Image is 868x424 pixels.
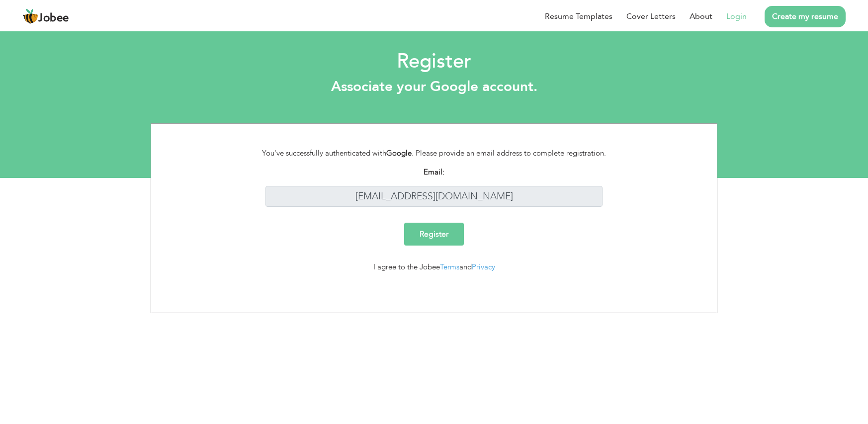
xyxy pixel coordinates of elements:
span: Jobee [38,13,69,24]
div: You've successfully authenticated with . Please provide an email address to complete registration. [251,148,618,159]
input: Register [404,223,464,246]
a: Login [726,10,747,22]
a: Cover Letters [626,10,676,22]
input: Enter your email address [265,186,603,207]
div: I agree to the Jobee and [251,261,618,273]
strong: Email: [424,167,444,177]
h3: Associate your Google account. [7,79,861,95]
a: Terms [440,262,459,272]
img: jobee.io [22,8,38,24]
h2: Register [7,49,861,75]
a: About [690,10,712,22]
a: Resume Templates [545,10,612,22]
a: Jobee [22,8,69,24]
a: Privacy [472,262,495,272]
strong: Google [386,148,412,158]
a: Create my resume [765,6,846,27]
